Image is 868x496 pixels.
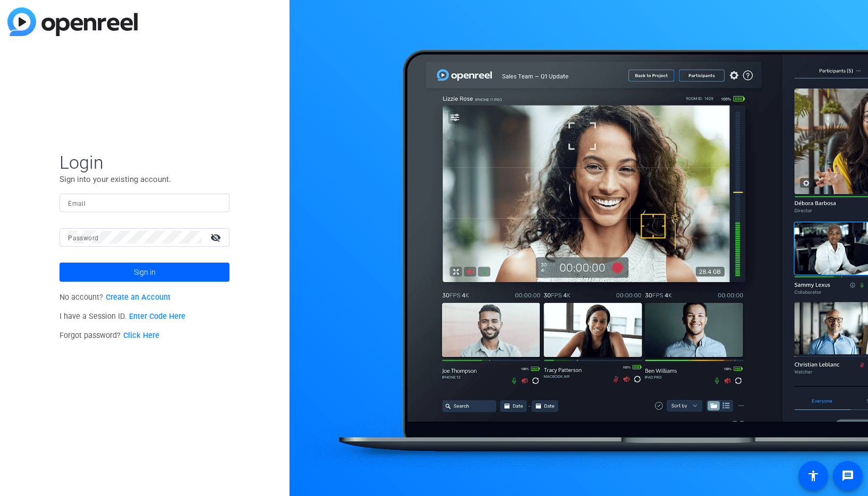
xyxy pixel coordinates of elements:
[59,151,229,173] span: Login
[68,200,86,207] mat-label: Email
[129,312,185,321] a: Enter Code Here
[807,469,820,482] mat-icon: accessibility
[59,293,171,302] span: No account?
[68,196,221,209] input: Enter Email Address
[59,263,229,282] button: Sign in
[841,469,854,482] mat-icon: message
[7,7,138,36] img: blue-gradient.svg
[134,259,156,285] span: Sign in
[59,312,185,321] span: I have a Session ID.
[123,331,159,340] a: Click Here
[204,230,229,245] mat-icon: visibility_off
[106,293,171,302] a: Create an Account
[59,173,229,185] p: Sign into your existing account.
[59,331,159,340] span: Forgot password?
[68,234,98,242] mat-label: Password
